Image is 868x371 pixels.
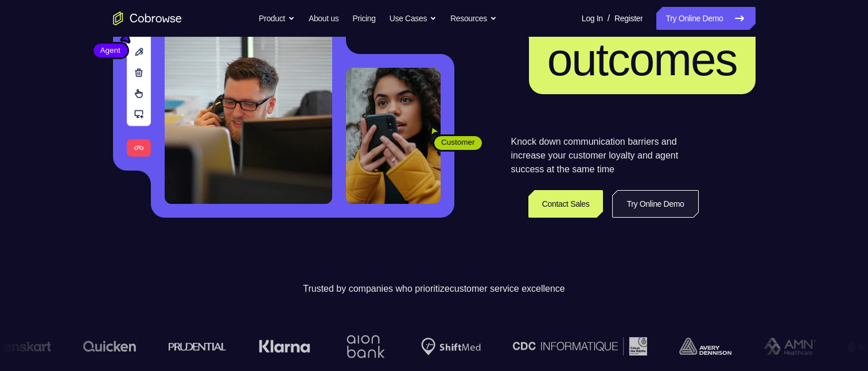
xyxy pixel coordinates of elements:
[656,7,755,30] a: Try Online Demo
[528,190,604,218] a: Contact Sales
[612,190,698,218] a: Try Online Demo
[507,337,641,355] img: CDC Informatique
[608,11,610,25] span: /
[547,34,737,85] span: outcomes
[346,68,441,204] img: A customer holding their phone
[450,284,565,293] span: customer service excellence
[259,7,295,30] button: Product
[352,7,375,30] a: Pricing
[415,338,474,355] img: Shiftmed
[614,7,643,30] a: Register
[162,342,220,351] img: prudential
[450,7,497,30] button: Resources
[390,7,437,30] button: Use Cases
[673,338,725,355] img: avery-dennison
[336,323,383,370] img: Aion Bank
[511,135,699,176] p: Knock down communication barriers and increase your customer loyalty and agent success at the sam...
[252,339,304,353] img: Klarna
[113,11,182,25] a: Go to the home page
[309,7,338,30] a: About us
[582,7,603,30] a: Log In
